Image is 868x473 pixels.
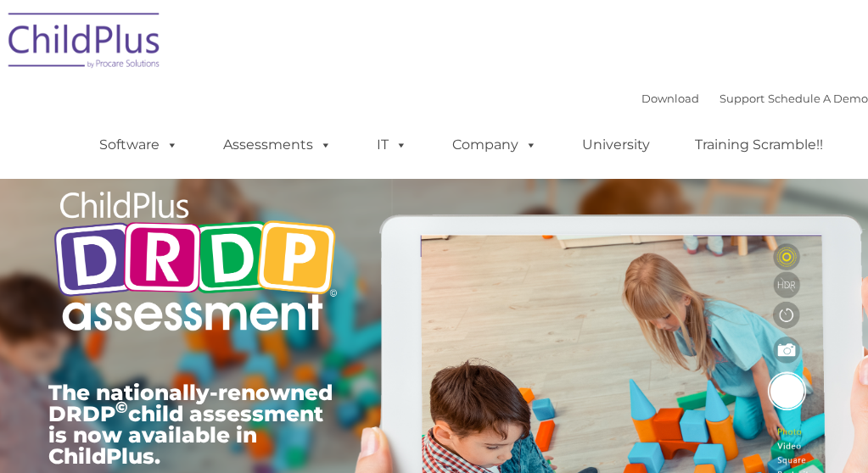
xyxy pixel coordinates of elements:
a: Training Scramble!! [678,128,840,162]
span: The nationally-renowned DRDP child assessment is now available in ChildPlus. [48,380,333,469]
img: Copyright - DRDP Logo Light [48,174,342,353]
sup: © [115,398,128,417]
font: | [641,92,868,105]
a: Schedule A Demo [768,92,868,105]
a: Company [435,128,554,162]
a: Assessments [206,128,349,162]
a: University [565,128,667,162]
a: Support [720,92,764,105]
a: IT [360,128,424,162]
a: Download [641,92,699,105]
a: Software [82,128,195,162]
